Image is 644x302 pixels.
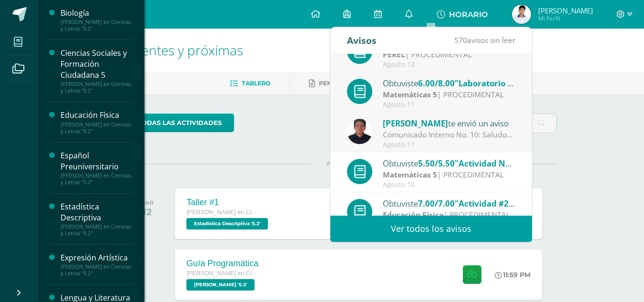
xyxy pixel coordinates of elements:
[383,209,515,220] div: | PROCEDIMENTAL
[383,118,448,129] span: [PERSON_NAME]
[230,76,270,91] a: Tablero
[383,129,515,140] div: Comunicado Interno No. 10: Saludos Cordiales, Por este medio se hace notificación electrónica del...
[61,81,133,94] div: [PERSON_NAME] en Ciencias y Letras "5.2"
[61,201,133,237] a: Estadística Descriptiva[PERSON_NAME] en Ciencias y Letras "5.2"
[186,209,258,216] span: [PERSON_NAME] en Ciencias y Letras
[186,259,258,269] div: Guía Programática
[309,76,400,91] a: Pendientes de entrega
[186,270,258,277] span: [PERSON_NAME] en Ciencias y Letras
[383,49,405,60] strong: PEREL
[61,263,133,277] div: [PERSON_NAME] en Ciencias y Letras "5.2"
[418,198,455,209] span: 7.00/7.00
[61,8,133,32] a: Biología[PERSON_NAME] en Ciencias y Letras "5.2"
[186,198,270,208] div: Taller #1
[347,119,372,144] img: eff8bfa388aef6dbf44d967f8e9a2edc.png
[61,252,133,277] a: Expresión Artística[PERSON_NAME] en Ciencias y Letras "5.2"
[383,197,515,209] div: Obtuviste en
[383,141,515,149] div: Agosto 11
[61,150,133,186] a: Español Preuniversitario[PERSON_NAME] en Ciencias y Letras "5.2"
[140,206,153,218] div: 12
[383,209,443,220] strong: Educación Física
[186,218,268,229] span: Estadística Descriptiva '5.2'
[61,223,133,237] div: [PERSON_NAME] en Ciencias y Letras "5.2"
[186,279,255,291] span: PEREL '5.2'
[61,110,133,134] a: Educación Física[PERSON_NAME] en Ciencias y Letras "5.2"
[538,14,593,22] span: Mi Perfil
[311,159,372,168] span: AGOSTO
[140,199,153,206] div: MAR
[383,157,515,169] div: Obtuviste en
[383,169,515,180] div: | PROCEDIMENTAL
[61,121,133,135] div: [PERSON_NAME] en Ciencias y Letras "5.2"
[61,252,133,263] div: Expresión Artística
[383,101,515,109] div: Agosto 11
[383,49,515,60] div: | PROCEDIMENTAL
[512,5,531,24] img: 374c95e294a0aa78f3cacb18a9b8c350.png
[61,172,133,186] div: [PERSON_NAME] en Ciencias y Letras "5.2"
[383,89,437,100] strong: Matemáticas 5
[455,158,625,169] span: "Actividad No. 1 "Funciones Logarítmicas""
[455,198,515,209] span: "Actividad #2"
[418,78,455,89] span: 6.00/8.00
[242,80,270,87] span: Tablero
[61,19,133,32] div: [PERSON_NAME] en Ciencias y Letras "5.2"
[383,117,515,129] div: te envió un aviso
[495,271,531,279] div: 11:59 PM
[61,150,133,172] div: Español Preuniversitario
[61,201,133,223] div: Estadística Descriptiva
[454,35,515,45] span: avisos sin leer
[455,78,532,89] span: "Laboratorio No. 1"
[61,48,133,94] a: Ciencias Sociales y Formación Ciudadana 5[PERSON_NAME] en Ciencias y Letras "5.2"
[383,89,515,100] div: | PROCEDIMENTAL
[383,181,515,189] div: Agosto 10
[383,61,515,69] div: Agosto 12
[383,169,437,180] strong: Matemáticas 5
[61,48,133,81] div: Ciencias Sociales y Formación Ciudadana 5
[538,6,593,15] span: [PERSON_NAME]
[330,216,532,242] a: Ver todos los avisos
[125,114,234,132] a: todas las Actividades
[449,10,488,19] span: HORARIO
[347,27,377,53] div: Avisos
[383,77,515,89] div: Obtuviste en
[61,8,133,19] div: Biología
[319,80,400,87] span: Pendientes de entrega
[454,35,467,45] span: 570
[418,158,455,169] span: 5.50/5.50
[61,110,133,121] div: Educación Física
[50,41,243,59] span: Actividades recientes y próximas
